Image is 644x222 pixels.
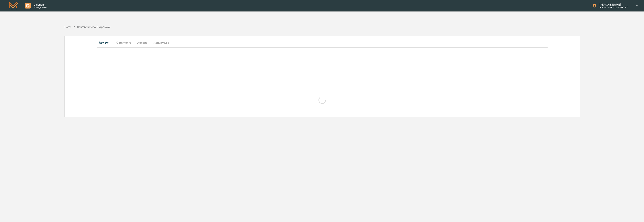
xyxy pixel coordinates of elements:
button: Comments [113,38,134,47]
p: [PERSON_NAME] [597,3,631,6]
div: Content Review & Approval [77,25,110,28]
button: Actions [134,38,151,47]
p: Calendar [31,3,49,6]
p: Manage Tasks [31,6,49,9]
div: Home [64,25,71,28]
div: secondary tabs example [97,38,548,47]
button: Activity Log [151,38,172,47]
button: Review [97,38,113,47]
p: Admin • [PERSON_NAME] & Co. - BD [597,6,631,9]
img: logo [9,1,18,10]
